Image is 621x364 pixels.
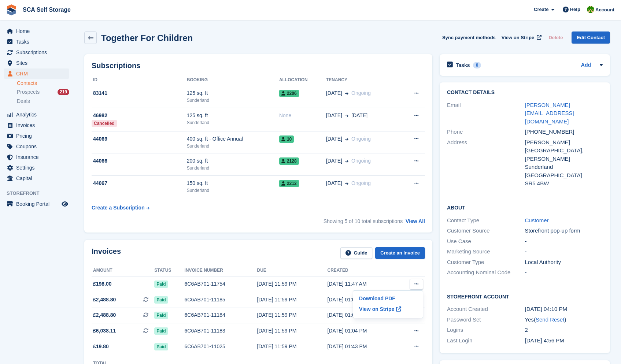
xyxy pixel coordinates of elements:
[92,89,187,97] div: 83141
[4,26,69,36] a: menu
[60,200,69,208] a: Preview store
[187,97,279,104] div: Sunderland
[525,316,603,324] div: Yes
[375,247,425,259] a: Create an Invoice
[327,343,398,350] div: [DATE] 01:43 PM
[16,131,60,141] span: Pricing
[4,47,69,57] a: menu
[17,89,40,96] span: Prospects
[324,218,403,224] span: Showing 5 of 10 total subscriptions
[447,337,525,345] div: Last Login
[4,120,69,130] a: menu
[154,343,168,350] span: Paid
[534,316,566,323] span: ( )
[279,180,299,187] span: 2212
[187,135,279,143] div: 400 sq. ft - Office Annual
[17,88,69,96] a: Prospects 219
[447,138,525,188] div: Address
[92,201,149,215] a: Create a Subscription
[4,199,69,209] a: menu
[92,179,187,187] div: 44067
[92,247,121,259] h2: Invoices
[447,101,525,126] div: Email
[351,158,371,164] span: Ongoing
[326,112,342,119] span: [DATE]
[356,303,420,315] a: View on Stripe
[447,293,603,300] h2: Storefront Account
[16,152,60,162] span: Insurance
[187,119,279,126] div: Sunderland
[7,190,73,197] span: Storefront
[17,80,69,87] a: Contacts
[101,33,193,43] h2: Together For Children
[185,296,257,304] div: 6C6AB701-11185
[93,311,116,319] span: £2,488.80
[185,265,257,276] th: Invoice number
[351,90,371,96] span: Ongoing
[406,218,425,224] a: View All
[447,258,525,267] div: Customer Type
[93,343,109,350] span: £19.80
[92,62,425,70] h2: Subscriptions
[499,31,543,44] a: View on Stripe
[257,280,328,288] div: [DATE] 11:59 PM
[525,102,574,125] a: [PERSON_NAME][EMAIL_ADDRESS][DOMAIN_NAME]
[326,74,400,86] th: Tenancy
[17,98,30,105] span: Deals
[447,248,525,256] div: Marketing Source
[4,173,69,183] a: menu
[326,135,342,143] span: [DATE]
[16,173,60,183] span: Capital
[447,305,525,313] div: Account Created
[525,337,564,343] time: 2024-05-07 15:56:39 UTC
[279,90,299,97] span: 2206
[581,61,591,70] a: Add
[93,296,116,304] span: £2,488.80
[257,296,328,304] div: [DATE] 11:59 PM
[356,294,420,303] p: Download PDF
[16,141,60,152] span: Coupons
[185,327,257,335] div: 6C6AB701-11183
[525,217,549,223] a: Customer
[525,258,603,267] div: Local Authority
[587,6,594,13] img: Sam Chapman
[93,280,112,288] span: £198.00
[154,327,168,335] span: Paid
[279,157,299,165] span: 2128
[257,311,328,319] div: [DATE] 11:59 PM
[16,199,60,209] span: Booking Portal
[4,131,69,141] a: menu
[447,268,525,277] div: Accounting Nominal Code
[447,227,525,235] div: Customer Source
[595,6,614,14] span: Account
[351,180,371,186] span: Ongoing
[257,327,328,335] div: [DATE] 11:59 PM
[92,74,187,86] th: ID
[17,97,69,105] a: Deals
[187,143,279,149] div: Sunderland
[447,237,525,246] div: Use Case
[58,89,69,95] div: 219
[187,112,279,119] div: 125 sq. ft
[187,165,279,171] div: Sunderland
[185,280,257,288] div: 6C6AB701-11754
[351,112,367,119] span: [DATE]
[16,68,60,79] span: CRM
[92,135,187,143] div: 44069
[16,58,60,68] span: Sites
[447,326,525,334] div: Logins
[447,316,525,324] div: Password Set
[447,90,603,96] h2: Contact Details
[525,227,603,235] div: Storefront pop-up form
[16,37,60,47] span: Tasks
[154,281,168,288] span: Paid
[187,89,279,97] div: 125 sq. ft
[442,31,496,44] button: Sync payment methods
[546,31,566,44] button: Delete
[447,204,603,211] h2: About
[4,58,69,68] a: menu
[187,74,279,86] th: Booking
[16,26,60,36] span: Home
[536,316,564,323] a: Send Reset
